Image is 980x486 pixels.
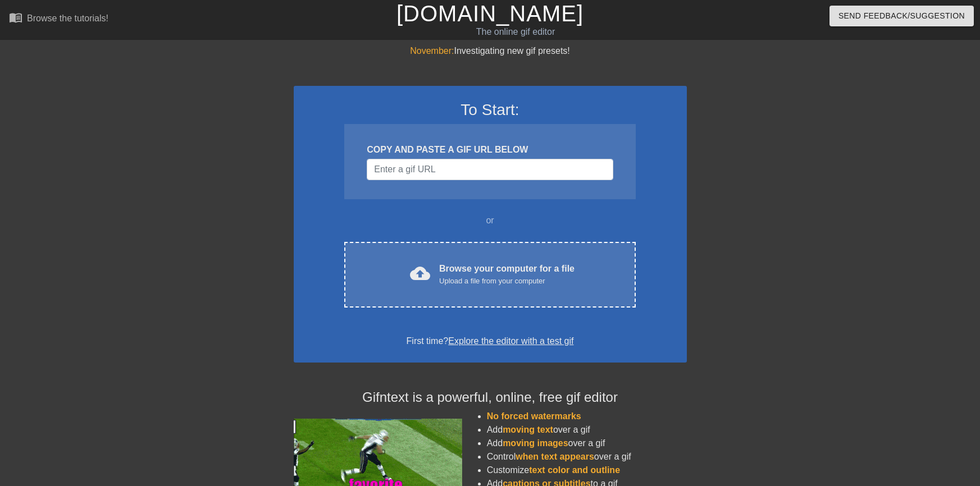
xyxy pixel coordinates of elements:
li: Control over a gif [487,450,687,464]
span: No forced watermarks [487,411,581,421]
span: moving text [503,425,553,434]
div: COPY AND PASTE A GIF URL BELOW [367,143,613,157]
span: Send Feedback/Suggestion [838,9,965,23]
span: November: [410,46,454,56]
span: text color and outline [529,465,620,475]
div: The online gif editor [332,25,699,39]
div: Upload a file from your computer [439,276,575,287]
a: Browse the tutorials! [9,11,108,28]
li: Add over a gif [487,423,687,437]
div: Browse the tutorials! [27,13,108,23]
div: Browse your computer for a file [439,262,575,287]
button: Send Feedback/Suggestion [829,6,974,26]
a: [DOMAIN_NAME] [396,1,584,26]
div: First time? [308,334,672,348]
a: Explore the editor with a test gif [448,336,573,346]
span: when text appears [516,452,594,461]
h4: Gifntext is a powerful, online, free gif editor [294,389,687,406]
div: or [323,214,658,227]
span: cloud_upload [410,263,430,283]
li: Add over a gif [487,437,687,450]
div: Investigating new gif presets! [294,44,687,58]
li: Customize [487,464,687,477]
h3: To Start: [308,100,672,120]
span: moving images [503,438,568,448]
input: Username [367,159,613,180]
span: menu_book [9,11,22,24]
